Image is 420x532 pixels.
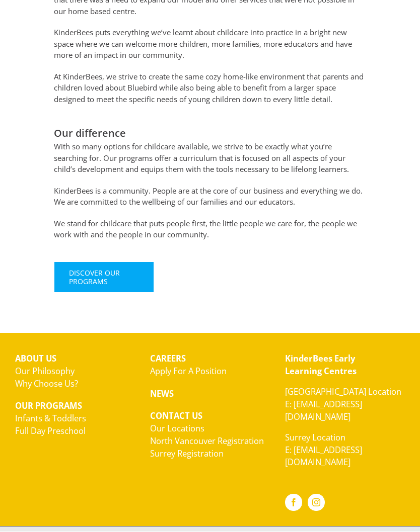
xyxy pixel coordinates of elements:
a: Our Philosophy [15,366,75,377]
strong: NEWS [150,388,174,400]
a: Apply For A Position [150,366,227,377]
p: We stand for childcare that puts people first, the little people we care for, the people we work ... [54,218,366,241]
a: Why Choose Us? [15,378,78,390]
a: KinderBees EarlyLearning Centres [285,353,357,377]
strong: ABOUT US [15,353,56,365]
p: With so many options for childcare available, we strive to be exactly what you’re searching for. ... [54,141,366,175]
strong: CONTACT US [150,410,202,422]
strong: KinderBees Early Learning Centres [285,353,357,377]
p: Surrey Location [285,432,405,469]
a: Surrey Registration [150,448,224,460]
p: KinderBees is a community. People are at the core of our business and everything we do. We are co... [54,186,366,208]
p: KinderBees puts everything we’ve learnt about childcare into practice in a bright new space where... [54,27,366,61]
a: Instagram [308,494,325,511]
strong: CAREERS [150,353,186,365]
a: Our Locations [150,423,204,434]
span: Discover Our Programs [69,269,138,286]
a: Facebook [285,494,302,511]
a: Discover Our Programs [54,262,154,293]
p: At KinderBees, we strive to create the same cozy home-like environment that parents and children ... [54,71,366,106]
strong: OUR PROGRAMS [15,400,82,412]
a: Infants & Toddlers [15,413,86,424]
p: [GEOGRAPHIC_DATA] Location [285,386,405,423]
a: E: [EMAIL_ADDRESS][DOMAIN_NAME] [285,399,362,423]
a: Full Day Preschool [15,425,86,437]
a: North Vancouver Registration [150,435,264,447]
h2: Our difference [54,126,366,141]
a: E: [EMAIL_ADDRESS][DOMAIN_NAME] [285,445,362,469]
